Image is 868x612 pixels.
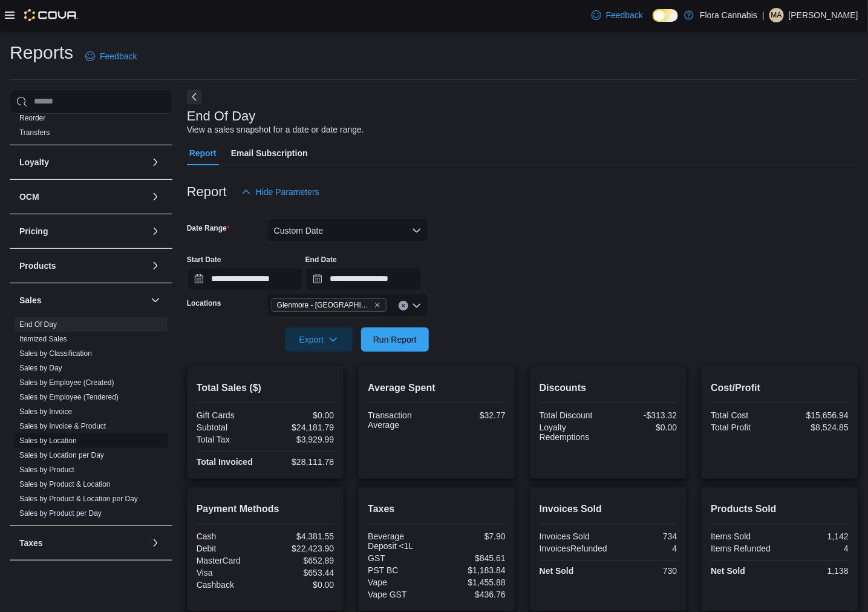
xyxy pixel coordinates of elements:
h2: Invoices Sold [540,502,677,516]
button: Pricing [19,225,146,237]
div: 1,138 [782,566,849,576]
div: -$313.32 [611,410,677,420]
span: Sales by Product & Location per Day [19,494,138,504]
a: Sales by Invoice & Product [19,422,106,430]
div: $0.00 [268,580,334,590]
div: $4,381.55 [268,531,334,541]
div: $24,181.79 [268,423,334,432]
div: $15,656.94 [782,410,849,420]
img: Cova [24,9,78,21]
h3: Report [187,185,227,199]
div: Items Sold [711,531,777,541]
label: End Date [305,255,337,265]
div: InvoicesRefunded [540,544,607,553]
a: Feedback [80,44,142,68]
h2: Taxes [368,502,506,516]
a: Feedback [587,3,648,27]
div: $28,111.78 [268,457,334,467]
div: $436.76 [439,590,506,599]
div: $32.77 [439,410,506,420]
h3: OCM [19,191,39,203]
button: OCM [148,189,163,204]
span: Sales by Invoice [19,407,72,416]
span: Feedback [100,50,137,62]
div: $845.61 [439,553,506,563]
button: OCM [19,191,146,203]
div: Beverage Deposit <1L [368,531,434,551]
a: Sales by Location [19,436,77,445]
button: Custom Date [267,219,429,243]
button: Hide Parameters [237,180,324,204]
div: Loyalty Redemptions [540,423,606,442]
span: Report [189,141,217,165]
div: Sales [10,317,172,525]
a: Sales by Employee (Tendered) [19,393,119,401]
span: Export [292,327,345,352]
div: Transaction Average [368,410,434,430]
h2: Cost/Profit [711,381,849,395]
span: Sales by Invoice & Product [19,421,106,431]
a: Sales by Employee (Created) [19,378,114,387]
h3: End Of Day [187,109,256,123]
h2: Products Sold [711,502,849,516]
a: Sales by Product & Location [19,480,111,489]
a: Sales by Location per Day [19,451,104,459]
div: Invoices Sold [540,531,606,541]
span: Feedback [606,9,643,21]
div: GST [368,553,434,563]
strong: Net Sold [540,566,574,576]
label: Start Date [187,255,221,265]
button: Sales [19,294,146,306]
input: Press the down key to open a popover containing a calendar. [187,267,303,291]
button: Remove Glenmore - Kelowna - 450374 from selection in this group [374,301,381,309]
a: Sales by Day [19,364,62,372]
button: Next [187,90,201,104]
div: Visa [197,568,263,577]
div: 730 [611,566,677,576]
button: Open list of options [412,301,422,311]
div: Miguel Ambrosio [769,8,784,22]
h2: Discounts [540,381,677,395]
a: Sales by Invoice [19,407,72,416]
span: Sales by Location per Day [19,450,104,460]
p: Flora Cannabis [700,8,757,22]
span: Sales by Product & Location [19,479,111,489]
div: $1,183.84 [439,565,506,575]
div: Total Tax [197,435,263,444]
span: Sales by Location [19,436,77,446]
span: Sales by Employee (Created) [19,378,114,387]
div: Total Profit [711,423,777,432]
div: PST BC [368,565,434,575]
h3: Sales [19,294,42,306]
button: Products [148,258,163,273]
button: Taxes [19,537,146,549]
span: Email Subscription [231,141,308,165]
div: MasterCard [197,556,263,565]
h1: Reports [10,41,73,65]
span: Sales by Employee (Tendered) [19,392,119,402]
span: MA [771,8,782,22]
h3: Loyalty [19,156,49,168]
a: Sales by Product & Location per Day [19,495,138,503]
h3: Taxes [19,537,43,549]
div: $1,455.88 [439,577,506,587]
h2: Average Spent [368,381,506,395]
h3: Products [19,260,56,272]
div: $0.00 [611,423,677,432]
a: Sales by Product per Day [19,509,102,518]
div: $7.90 [439,531,506,541]
div: Cash [197,531,263,541]
button: Pricing [148,224,163,239]
div: Cashback [197,580,263,590]
button: Clear input [399,301,408,311]
span: Run Report [373,334,417,346]
span: Hide Parameters [256,186,319,198]
div: 4 [782,544,849,553]
div: $8,524.85 [782,423,849,432]
div: Items Refunded [711,544,777,553]
span: Sales by Product per Day [19,508,102,518]
a: End Of Day [19,320,57,329]
div: $3,929.99 [268,435,334,444]
div: 734 [611,531,677,541]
